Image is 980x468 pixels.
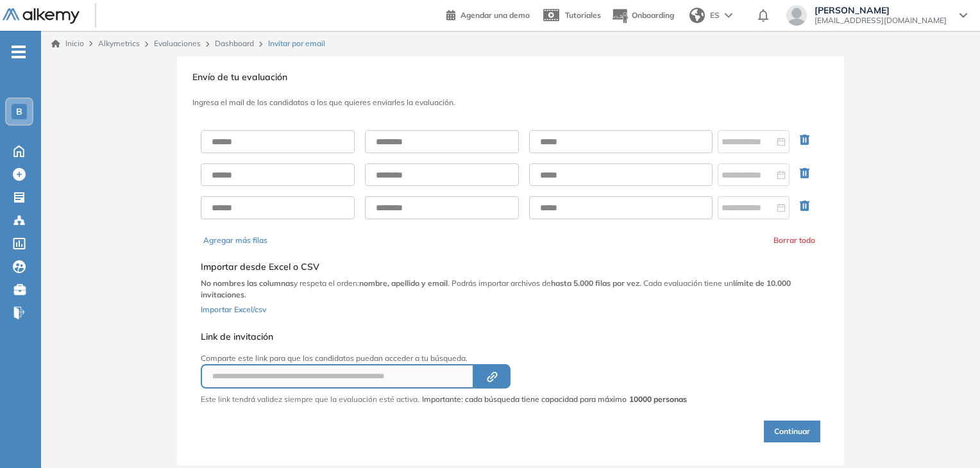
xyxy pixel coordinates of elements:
div: Widget de chat [916,406,980,468]
span: Alkymetrics [98,38,140,48]
span: ES [710,10,720,21]
h3: Envío de tu evaluación [192,72,829,83]
span: [PERSON_NAME] [815,5,947,15]
span: Tutoriales [565,10,601,20]
b: límite de 10.000 invitaciones [201,278,791,299]
b: hasta 5.000 filas por vez [551,278,639,288]
b: No nombres las columnas [201,278,294,288]
a: Dashboard [215,38,254,48]
button: Continuar [764,421,820,442]
a: Evaluaciones [154,38,201,48]
span: Importar Excel/csv [201,305,266,314]
span: Importante: cada búsqueda tiene capacidad para máximo [422,394,687,405]
p: Comparte este link para que los candidatos puedan acceder a tu búsqueda. [201,353,687,364]
iframe: Chat Widget [916,406,980,468]
h3: Ingresa el mail de los candidatos a los que quieres enviarles la evaluación. [192,98,829,107]
button: Onboarding [611,2,674,29]
img: Logo [3,8,80,24]
button: Importar Excel/csv [201,301,266,316]
span: Onboarding [632,10,674,20]
h5: Importar desde Excel o CSV [201,262,820,272]
span: B [16,106,22,117]
button: Agregar más filas [203,235,267,246]
span: Invitar por email [268,38,325,49]
img: arrow [725,13,732,18]
a: Agendar una demo [446,6,530,22]
span: [EMAIL_ADDRESS][DOMAIN_NAME] [815,15,947,26]
p: Este link tendrá validez siempre que la evaluación esté activa. [201,394,419,405]
i: - [12,51,26,53]
span: Agendar una demo [460,10,530,20]
b: nombre, apellido y email [359,278,448,288]
p: y respeta el orden: . Podrás importar archivos de . Cada evaluación tiene un . [201,278,820,301]
strong: 10000 personas [629,394,687,404]
h5: Link de invitación [201,331,687,342]
button: Borrar todo [773,235,815,246]
a: Inicio [51,38,84,49]
img: world [689,8,705,23]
